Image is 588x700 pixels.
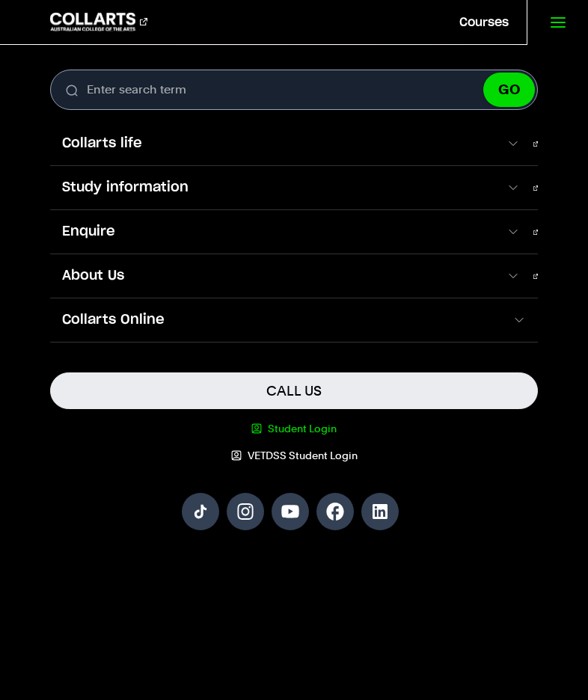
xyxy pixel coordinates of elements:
[361,493,399,530] a: Follow us on LinkedIn
[227,493,264,530] a: Follow us on Instagram
[50,70,538,110] input: Enter search term
[50,13,147,31] div: Go to homepage
[50,122,538,165] a: Collarts life
[50,254,538,298] a: About Us
[50,70,538,110] form: Search
[50,372,538,409] a: Call Us
[50,210,538,254] a: Enquire
[50,266,506,286] span: About Us
[50,134,506,153] span: Collarts life
[50,448,538,463] a: VETDSS Student Login
[50,298,538,342] a: Collarts Online
[50,310,512,330] span: Collarts Online
[50,166,538,209] a: Study information
[50,222,506,242] span: Enquire
[50,178,506,197] span: Study information
[316,493,354,530] a: Follow us on Facebook
[182,493,219,530] a: Follow us on TikTok
[50,421,538,436] a: Student Login
[483,73,535,107] button: GO
[272,493,309,530] a: Follow us on YouTube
